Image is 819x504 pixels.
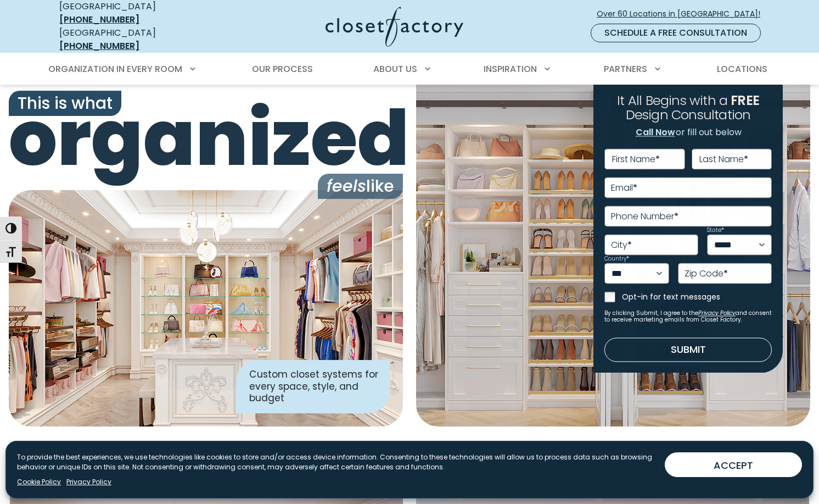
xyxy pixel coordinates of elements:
[373,63,417,75] span: About Us
[41,54,778,85] nav: Primary Menu
[327,174,366,198] i: feels
[604,63,647,75] span: Partners
[9,190,403,427] img: Closet Factory designed closet
[48,63,182,75] span: Organization in Every Room
[252,63,313,75] span: Our Process
[59,13,139,26] a: [PHONE_NUMBER]
[665,452,802,477] button: ACCEPT
[17,477,61,487] a: Cookie Policy
[236,360,390,413] div: Custom closet systems for every space, style, and budget
[597,8,769,20] span: Over 60 Locations in [GEOGRAPHIC_DATA]!
[484,63,537,75] span: Inspiration
[66,477,111,487] a: Privacy Policy
[318,174,403,199] span: like
[59,26,218,53] div: [GEOGRAPHIC_DATA]
[591,24,761,42] a: Schedule a Free Consultation
[59,40,139,52] a: [PHONE_NUMBER]
[596,4,770,24] a: Over 60 Locations in [GEOGRAPHIC_DATA]!
[9,100,403,176] span: organized
[717,63,767,75] span: Locations
[17,452,656,472] p: To provide the best experiences, we use technologies like cookies to store and/or access device i...
[326,7,463,47] img: Closet Factory Logo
